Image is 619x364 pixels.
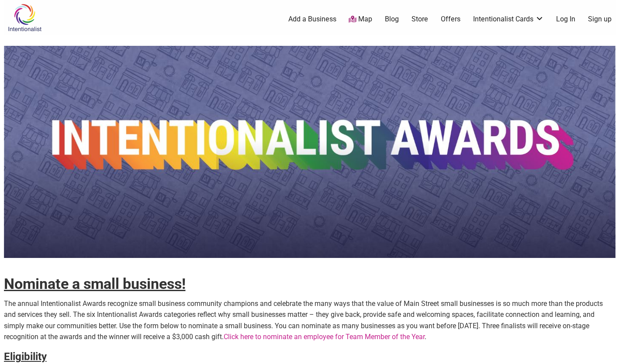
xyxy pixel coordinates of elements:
strong: Nominate a small business! [4,275,186,292]
a: Sign up [588,14,612,24]
a: Offers [441,14,460,24]
img: Intentionalist [4,3,45,32]
strong: Eligibility [4,350,47,363]
a: Map [349,14,372,24]
a: Add a Business [288,14,336,24]
p: The annual Intentionalist Awards recognize small business community champions and celebrate the m... [4,298,616,343]
a: Blog [385,14,399,24]
a: Store [412,14,428,24]
a: Click here to nominate an employee for Team Member of the Year [224,333,425,341]
a: Log In [556,14,575,24]
a: Intentionalist Cards [473,14,544,24]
